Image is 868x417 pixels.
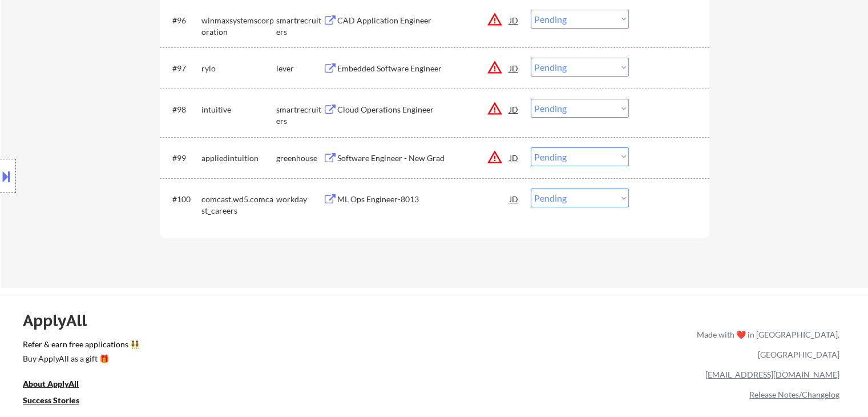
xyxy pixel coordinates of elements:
div: JD [508,147,520,168]
div: Buy ApplyAll as a gift 🎁 [23,355,137,363]
div: CAD Application Engineer [337,15,510,26]
div: appliedintuition [201,153,276,164]
div: Embedded Software Engineer [337,63,510,74]
div: ApplyAll [23,311,100,330]
div: lever [276,63,323,74]
a: About ApplyAll [23,378,95,392]
div: ML Ops Engineer-8013 [337,194,510,205]
a: Buy ApplyAll as a gift 🎁 [23,352,137,367]
div: winmaxsystemscorporation [201,15,276,37]
div: JD [508,58,520,78]
a: Release Notes/Changelog [749,390,839,399]
button: warning_amber [487,11,503,27]
div: #97 [172,63,192,74]
div: Software Engineer - New Grad [337,153,510,164]
button: warning_amber [487,59,503,75]
div: Cloud Operations Engineer [337,104,510,115]
u: About ApplyAll [23,379,79,388]
div: intuitive [201,104,276,115]
div: smartrecruiters [276,15,323,37]
a: Success Stories [23,394,95,408]
div: greenhouse [276,153,323,164]
div: #96 [172,15,192,26]
a: Refer & earn free applications 👯‍♀️ [23,340,458,352]
button: warning_amber [487,149,503,165]
div: JD [508,99,520,119]
div: JD [508,189,520,209]
div: smartrecruiters [276,104,323,126]
a: [EMAIL_ADDRESS][DOMAIN_NAME] [705,370,839,379]
div: rylo [201,63,276,74]
u: Success Stories [23,395,79,405]
div: workday [276,194,323,205]
div: JD [508,10,520,30]
div: comcast.wd5.comcast_careers [201,194,276,216]
div: Made with ❤️ in [GEOGRAPHIC_DATA], [GEOGRAPHIC_DATA] [692,324,839,364]
button: warning_amber [487,101,503,117]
